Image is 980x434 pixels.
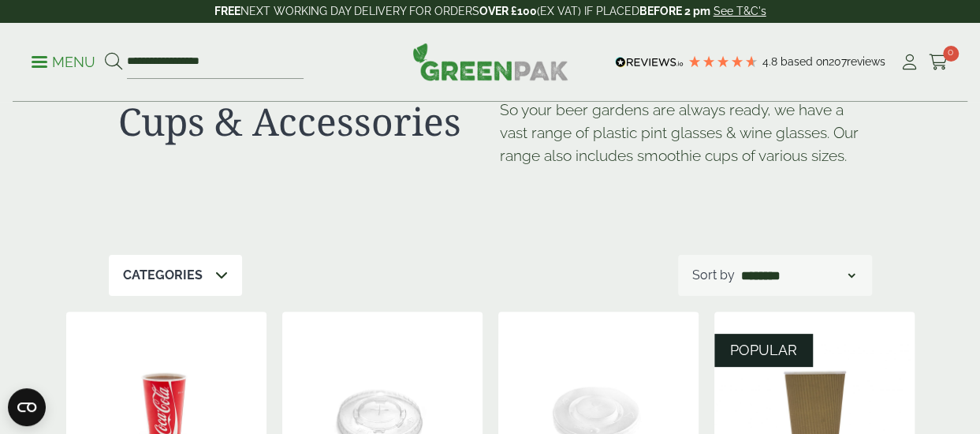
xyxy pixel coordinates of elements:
img: REVIEWS.io [615,57,684,68]
span: Based on [781,55,829,68]
button: Open CMP widget [8,388,46,426]
i: Cart [929,54,948,70]
strong: FREE [214,5,240,17]
strong: BEFORE 2 pm [639,5,710,17]
span: reviews [847,55,885,68]
a: 0 [929,51,948,74]
p: So your beer gardens are always ready, we have a vast range of plastic pint glasses & wine glasse... [500,99,863,166]
a: Menu [32,53,95,69]
p: Categories [123,266,203,285]
p: Sort by [692,266,735,285]
div: 4.79 Stars [687,54,758,69]
a: See T&C's [714,5,766,17]
i: My Account [900,54,919,70]
span: 0 [943,46,959,62]
span: 207 [829,55,847,68]
h1: Cups & Accessories [118,99,481,144]
select: Shop order [738,266,858,285]
span: POPULAR [730,342,797,358]
span: 4.8 [762,55,781,68]
p: Menu [32,53,95,72]
img: GreenPak Supplies [412,43,568,80]
strong: OVER £100 [479,5,537,17]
